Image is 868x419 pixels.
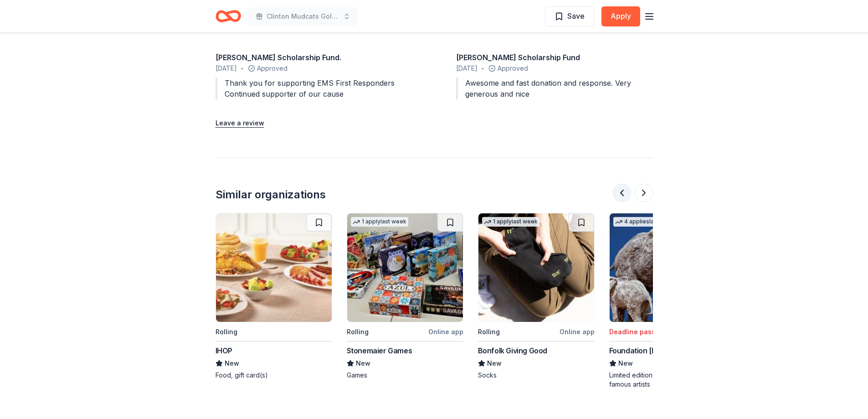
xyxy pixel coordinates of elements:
[560,326,595,337] div: Online app
[216,213,332,322] img: Image for IHOP
[609,345,707,356] div: Foundation [PERSON_NAME]
[216,5,241,27] a: Home
[478,213,595,380] a: Image for Bonfolk Giving Good1 applylast weekRollingOnline appBonfolk Giving GoodNewSocks
[609,326,663,337] div: Deadline passed
[456,52,653,63] div: [PERSON_NAME] Scholarship Fund
[456,63,478,74] span: [DATE]
[613,217,677,227] div: 4 applies last week
[567,10,585,22] span: Save
[347,345,412,356] div: Stonemaier Games
[356,358,370,369] span: New
[347,213,463,380] a: Image for Stonemaier Games1 applylast weekRollingOnline appStonemaier GamesNewGames
[478,326,500,337] div: Rolling
[478,345,547,356] div: Bonfolk Giving Good
[609,213,726,389] a: Image for Foundation Michelangelo4 applieslast weekDeadline passedFoundation [PERSON_NAME]NewLimi...
[482,65,484,72] span: •
[478,371,595,380] div: Socks
[216,52,412,63] div: [PERSON_NAME] Scholarship Fund.
[216,63,412,74] div: Approved
[601,6,640,26] button: Apply
[482,217,539,227] div: 1 apply last week
[248,7,358,26] button: Clinton Mudcats Golf Tournament
[478,213,594,322] img: Image for Bonfolk Giving Good
[216,63,237,74] span: [DATE]
[216,78,412,99] div: Thank you for supporting EMS First Responders Continued supporter of our cause
[216,326,237,337] div: Rolling
[487,358,502,369] span: New
[216,371,332,380] div: Food, gift card(s)
[267,11,339,22] span: Clinton Mudcats Golf Tournament
[610,213,725,322] img: Image for Foundation Michelangelo
[216,213,332,380] a: Image for IHOPRollingIHOPNewFood, gift card(s)
[347,326,369,337] div: Rolling
[456,78,653,99] div: Awesome and fast donation and response. Very generous and nice
[347,213,463,322] img: Image for Stonemaier Games
[216,187,326,202] div: Similar organizations
[609,371,726,389] div: Limited edition bronze sculptures by famous artists (valued between $2k to $7k; proceeds will spl...
[351,217,408,227] div: 1 apply last week
[545,6,594,26] button: Save
[456,63,653,74] div: Approved
[216,118,264,129] button: Leave a review
[618,358,633,369] span: New
[241,65,243,72] span: •
[225,358,239,369] span: New
[216,345,232,356] div: IHOP
[347,371,463,380] div: Games
[428,326,463,337] div: Online app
